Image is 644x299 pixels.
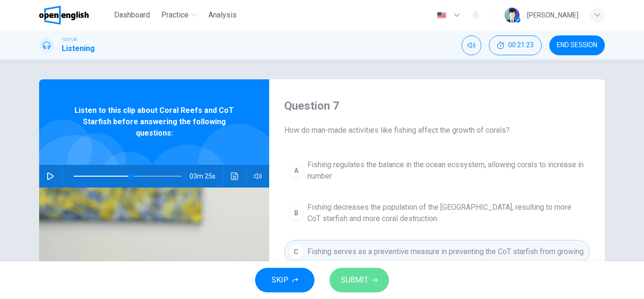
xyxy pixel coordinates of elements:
[157,7,201,24] button: Practice
[330,268,389,292] button: SUBMIT
[227,165,242,188] button: Click to see the audio transcription
[307,246,584,257] span: Fishing serves as a preventive measure in preventing the CoT starfish from growing
[39,6,110,25] a: OpenEnglish logo
[110,7,154,24] button: Dashboard
[284,155,590,186] button: AFishing regulates the balance in the ocean ecosystem, allowing corals to increase in number
[504,8,520,23] img: Profile picture
[549,35,605,55] button: END SESSION
[284,197,590,229] button: BFishing decreases the population of the [GEOGRAPHIC_DATA], resulting to more CoT starfish and mo...
[62,36,77,43] span: TOEFL®
[190,165,223,188] span: 03m 25s
[205,7,240,24] button: Analysis
[527,9,578,21] div: [PERSON_NAME]
[436,12,447,19] img: en
[39,6,89,25] img: OpenEnglish logo
[462,35,481,55] div: Mute
[161,9,189,21] span: Practice
[284,240,590,264] button: CFishing serves as a preventive measure in preventing the CoT starfish from growing
[62,43,95,54] h1: Listening
[284,98,590,113] h4: Question 7
[208,9,237,21] span: Analysis
[114,9,150,21] span: Dashboard
[255,268,314,292] button: SKIP
[70,105,239,139] span: Listen to this clip about Coral Reefs and CoT Starfish before answering the following questions:
[489,35,542,55] button: 00:21:23
[307,202,586,224] span: Fishing decreases the population of the [GEOGRAPHIC_DATA], resulting to more CoT starfish and mor...
[508,42,534,49] span: 00:21:23
[289,205,304,221] div: B
[557,42,597,49] span: END SESSION
[307,159,586,182] span: Fishing regulates the balance in the ocean ecosystem, allowing corals to increase in number
[284,125,590,136] span: How do man-made activities like fishing affect the growth of corals?
[272,273,289,287] span: SKIP
[489,35,542,55] div: Hide
[289,163,304,178] div: A
[289,244,304,259] div: C
[341,273,368,287] span: SUBMIT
